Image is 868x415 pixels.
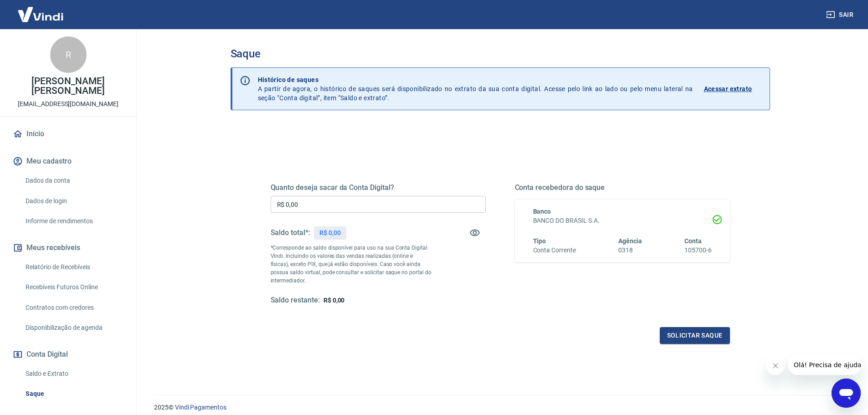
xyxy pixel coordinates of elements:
a: Disponibilização de agenda [22,318,125,337]
a: Vindi Pagamentos [175,404,226,411]
button: Solicitar saque [660,327,730,344]
p: R$ 0,00 [319,228,341,238]
h6: 0318 [618,246,642,255]
a: Acessar extrato [704,75,762,102]
button: Meus recebíveis [11,238,125,258]
h6: 105700-6 [684,246,712,255]
span: Agência [618,237,642,245]
a: Dados de login [22,192,125,210]
button: Sair [824,6,857,23]
a: Informe de rendimentos [22,212,125,231]
p: 2025 © [154,403,846,412]
p: Histórico de saques [258,75,693,84]
a: Início [11,124,125,144]
iframe: Mensagem da empresa [788,355,861,375]
a: Saldo e Extrato [22,364,125,383]
a: Saque [22,384,125,403]
span: Conta [684,237,702,245]
h5: Conta recebedora do saque [515,183,730,192]
p: Acessar extrato [704,84,752,93]
h3: Saque [231,47,770,60]
a: Recebíveis Futuros Online [22,278,125,297]
p: [EMAIL_ADDRESS][DOMAIN_NAME] [18,99,118,109]
h6: BANCO DO BRASIL S.A. [533,216,712,225]
p: *Corresponde ao saldo disponível para uso na sua Conta Digital Vindi. Incluindo os valores das ve... [271,244,432,285]
h5: Saldo total*: [271,228,310,237]
button: Meu cadastro [11,151,125,171]
a: Dados da conta [22,171,125,190]
span: R$ 0,00 [324,297,345,304]
img: Vindi [11,0,70,28]
iframe: Fechar mensagem [766,357,785,375]
a: Contratos com credores [22,298,125,317]
button: Conta Digital [11,344,125,364]
div: R [50,36,87,73]
p: [PERSON_NAME] [PERSON_NAME] [7,77,129,96]
h6: Conta Corrente [533,246,576,255]
span: Banco [533,208,551,215]
span: Olá! Precisa de ajuda? [5,6,77,14]
h5: Quanto deseja sacar da Conta Digital? [271,183,486,192]
span: Tipo [533,237,546,245]
iframe: Botão para abrir a janela de mensagens [832,379,861,408]
p: A partir de agora, o histórico de saques será disponibilizado no extrato da sua conta digital. Ac... [258,75,693,102]
a: Relatório de Recebíveis [22,258,125,277]
h5: Saldo restante: [271,296,320,305]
